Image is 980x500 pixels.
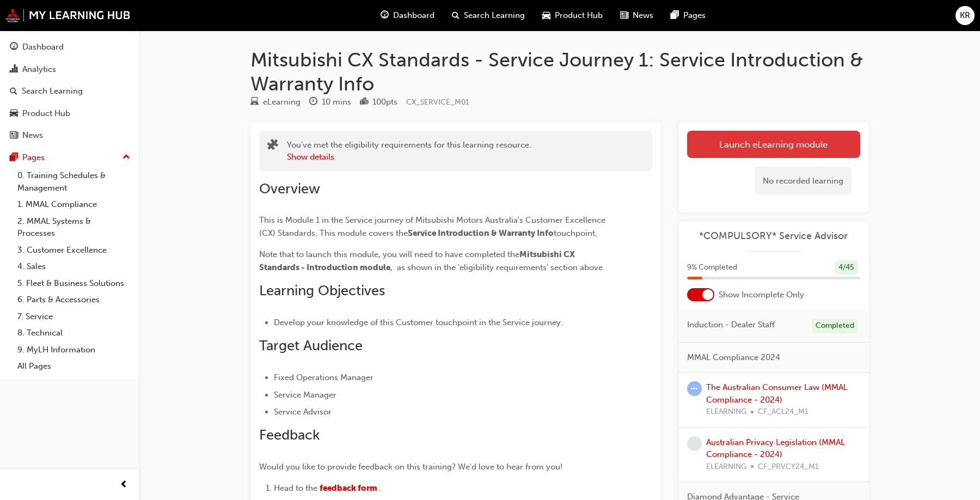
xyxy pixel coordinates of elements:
div: 10 mins [322,96,351,108]
span: CF_ACL24_M1 [758,406,808,418]
span: News [633,9,653,22]
span: Head to the [274,483,317,493]
span: Show Incomplete Only [719,289,804,301]
div: Type [250,95,301,109]
span: MMAL Compliance 2024 [687,351,780,364]
a: Australian Privacy Legislation (MMAL Compliance - 2024) [706,437,845,460]
span: CF_PRVCY24_M1 [758,461,819,473]
span: news-icon [620,9,628,22]
div: Duration [309,95,351,109]
a: guage-iconDashboard [372,4,443,27]
span: Target Audience [259,337,363,354]
a: News [4,125,134,145]
span: puzzle-icon [267,140,278,153]
span: Induction - Dealer Staff [687,319,775,331]
div: Analytics [22,63,56,76]
a: 0. Training Schedules & Management [13,167,134,196]
span: car-icon [542,9,550,22]
span: search-icon [452,9,460,22]
span: Service Advisor [274,407,332,417]
div: eLearning [263,96,301,108]
span: Service Introduction & Warranty Info [408,228,554,238]
a: news-iconNews [611,4,662,27]
div: 4 / 45 [835,260,858,275]
a: 8. Technical [13,325,134,342]
a: 4. Sales [13,258,134,275]
span: podium-icon [360,97,368,107]
button: Pages [4,148,134,168]
a: 5. Fleet & Business Solutions [13,275,134,292]
a: 2. MMAL Systems & Processes [13,213,134,242]
span: learningResourceType_ELEARNING-icon [250,97,259,107]
button: KR [955,6,975,25]
span: search-icon [10,87,17,96]
a: 1. MMAL Compliance [13,196,134,213]
span: Learning resource code [406,97,469,107]
div: News [22,129,43,142]
span: Develop your knowledge of this Customer touchpoint in the Service journey. [274,318,563,327]
div: You've met the eligibility requirements for this learning resource. [287,139,531,163]
a: 3. Customer Excellence [13,242,134,259]
span: Overview [259,180,320,197]
span: pages-icon [671,9,679,22]
span: Pages [683,9,706,22]
a: *COMPULSORY* Service Advisor [687,230,860,242]
span: prev-icon [120,478,128,492]
div: Pages [22,151,45,164]
span: up-icon [122,150,130,164]
span: Would you like to provide feedback on this training? We'd love to hear from you! [259,462,563,472]
span: Learning Objectives [259,282,385,299]
span: Product Hub [555,9,603,22]
a: 7. Service [13,308,134,325]
span: Feedback [259,426,320,443]
span: 9 % Completed [687,261,737,274]
a: Launch eLearning module [687,131,860,158]
div: Dashboard [22,41,64,53]
span: guage-icon [381,9,389,22]
a: All Pages [13,358,134,375]
img: mmal [5,8,131,22]
h1: Mitsubishi CX Standards - Service Journey 1: Service Introduction & Warranty Info [250,48,869,95]
span: ELEARNING [706,461,746,473]
a: Analytics [4,59,134,80]
a: search-iconSearch Learning [443,4,534,27]
a: Dashboard [4,37,134,57]
button: DashboardAnalyticsSearch LearningProduct HubNews [4,35,134,148]
div: No recorded learning [755,167,852,196]
a: 6. Parts & Accessories [13,291,134,308]
span: clock-icon [309,97,317,107]
a: 9. MyLH Information [13,342,134,358]
span: Fixed Operations Manager [274,373,373,382]
div: Product Hub [22,107,70,120]
span: Dashboard [393,9,434,22]
span: Note that to launch this module, you will need to have completed the [259,249,519,259]
a: Product Hub [4,103,134,124]
span: pages-icon [10,153,18,163]
a: car-iconProduct Hub [534,4,611,27]
span: learningRecordVerb_ATTEMPT-icon [687,381,702,396]
div: Points [360,95,397,109]
span: Service Manager [274,390,336,400]
button: Show details [287,151,334,163]
span: touchpoint. [554,228,597,238]
span: This is Module 1 in the Service journey of Mitsubishi Motors Australia's Customer Excellence (CX)... [259,215,608,238]
a: pages-iconPages [662,4,714,27]
span: ELEARNING [706,406,746,418]
span: chart-icon [10,65,18,75]
span: learningRecordVerb_NONE-icon [687,436,702,451]
span: news-icon [10,131,18,141]
a: The Australian Consumer Law (MMAL Compliance - 2024) [706,382,848,405]
div: Completed [812,319,858,333]
div: 100 pts [372,96,397,108]
span: guage-icon [10,42,18,52]
span: car-icon [10,109,18,119]
a: Search Learning [4,81,134,101]
a: feedback form [320,483,377,493]
span: Search Learning [464,9,525,22]
div: Search Learning [22,85,83,97]
span: , as shown in the 'eligibility requirements' section above. [390,263,605,272]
